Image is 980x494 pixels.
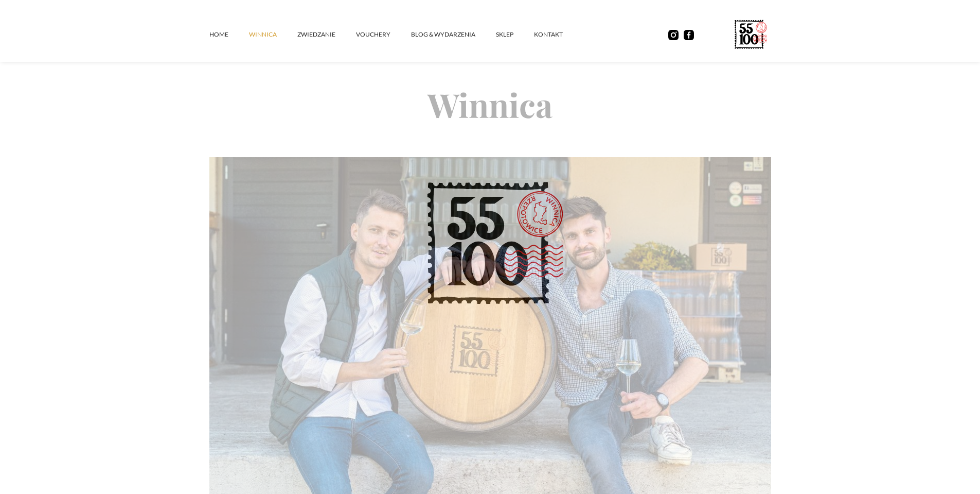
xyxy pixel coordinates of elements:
[411,19,496,50] a: Blog & Wydarzenia
[297,19,356,50] a: ZWIEDZANIE
[249,19,297,50] a: winnica
[534,19,583,50] a: kontakt
[496,19,534,50] a: SKLEP
[209,19,249,50] a: Home
[356,19,411,50] a: vouchery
